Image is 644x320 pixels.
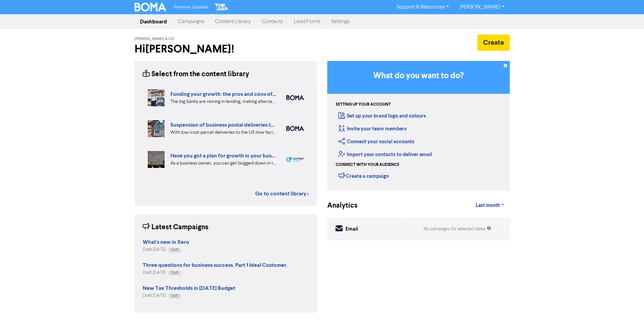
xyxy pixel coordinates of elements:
[171,294,178,298] span: Draft
[338,138,414,145] a: Connect your social accounts
[143,293,235,299] div: Draft [DATE]
[286,95,304,100] img: boma
[170,91,319,98] a: Funding your growth: the pros and cons of alternative lenders
[143,270,288,276] div: Draft [DATE]
[170,129,276,136] div: With low-cost parcel deliveries to the US now facing tariffs, many international postal services ...
[327,200,349,211] div: Analytics
[391,2,454,13] a: Support & Resources
[470,199,509,212] a: Last month
[476,202,500,209] span: Last month
[327,61,510,191] div: Getting Started in BOMA
[170,122,408,128] a: Suspension of business postal deliveries to the [GEOGRAPHIC_DATA]: what options do you have?
[170,152,286,159] a: Have you got a plan for growth in your business?
[454,2,509,13] a: [PERSON_NAME]
[477,35,510,51] button: Create
[143,285,235,292] strong: New Tax Thresholds in [DATE] Budget
[135,43,317,56] h2: Hi [PERSON_NAME] !
[288,15,326,28] a: Lead Forms
[336,162,399,168] div: Connect with your audience
[336,102,391,108] div: Setting up your account
[143,262,288,269] strong: Three questions for business success. Part 1 Ideal Customer.
[345,226,358,233] div: Email
[610,287,644,320] iframe: Chat Widget
[135,3,166,12] img: BOMA Logo
[338,151,432,158] a: Import your contacts to deliver email
[174,5,209,9] span: Premium Libraries:
[143,247,189,253] div: Draft [DATE]
[256,15,288,28] a: Contacts
[143,240,189,245] a: What's new in Xero
[143,263,288,268] a: Three questions for business success. Part 1 Ideal Customer.
[171,271,178,275] span: Draft
[143,239,189,246] strong: What's new in Xero
[286,157,304,162] img: spotlight
[135,15,172,28] a: Dashboard
[143,286,235,291] a: New Tax Thresholds in [DATE] Budget
[143,222,209,233] div: Latest Campaigns
[170,160,276,167] div: As a business owner, you can get bogged down in the demands of day-to-day business. We can help b...
[338,171,389,181] div: Create a campaign
[337,71,500,81] h3: What do you want to do?
[172,15,210,28] a: Campaigns
[338,126,407,132] a: Invite your team members
[170,98,276,105] div: The big banks are reining in lending, making alternative, non-bank lenders an attractive proposit...
[214,3,229,12] img: The Gap
[286,126,304,131] img: boma
[338,113,426,119] a: Set up your brand logo and colours
[171,248,178,252] span: Draft
[135,37,174,41] span: [PERSON_NAME] & Co
[326,15,355,28] a: Settings
[210,15,256,28] a: Content Library
[255,190,309,198] a: Go to content library >
[424,226,491,232] div: No campaigns for selected dates
[143,69,249,80] div: Select from the content library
